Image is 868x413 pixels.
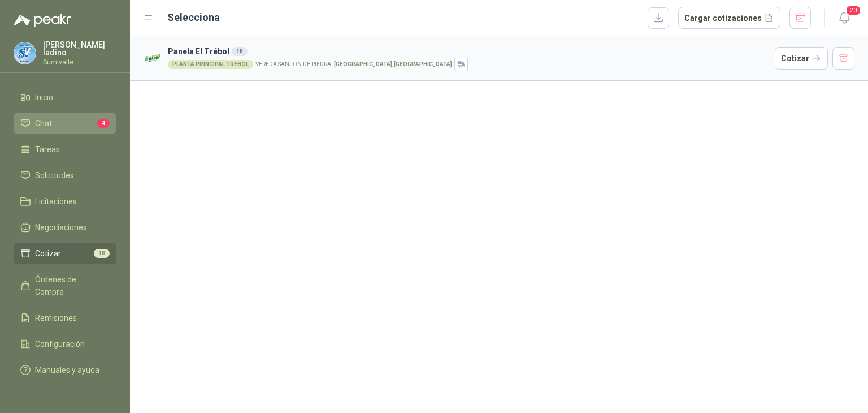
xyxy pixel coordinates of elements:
[232,47,248,56] div: 18
[35,117,52,130] span: Chat
[35,338,85,350] span: Configuración
[14,269,116,303] a: Órdenes de Compra
[14,165,116,186] a: Solicitudes
[94,249,110,258] span: 18
[43,41,116,57] p: [PERSON_NAME] ladino
[14,87,116,108] a: Inicio
[168,60,253,69] div: PLANTA PRINCIPAL TREBOL
[35,364,99,376] span: Manuales y ayuda
[14,243,116,264] a: Cotizar18
[35,143,60,156] span: Tareas
[334,61,452,67] strong: [GEOGRAPHIC_DATA] , [GEOGRAPHIC_DATA]
[43,59,116,66] p: Sumivalle
[97,119,110,128] span: 4
[35,247,61,260] span: Cotizar
[35,91,53,104] span: Inicio
[167,10,220,25] h2: Selecciona
[144,49,163,68] img: Company Logo
[255,62,452,67] p: VEREDA SANJON DE PIEDRA -
[14,113,116,134] a: Chat4
[834,8,854,28] button: 20
[35,195,77,208] span: Licitaciones
[14,42,36,64] img: Company Logo
[14,307,116,329] a: Remisiones
[845,5,861,16] span: 20
[678,7,780,29] button: Cargar cotizaciones
[14,217,116,238] a: Negociaciones
[14,333,116,355] a: Configuración
[14,139,116,160] a: Tareas
[35,273,106,298] span: Órdenes de Compra
[775,47,828,70] button: Cotizar
[35,221,87,234] span: Negociaciones
[14,359,116,381] a: Manuales y ayuda
[168,45,770,58] h3: Panela El Trébol
[35,169,74,182] span: Solicitudes
[14,14,71,27] img: Logo peakr
[14,191,116,212] a: Licitaciones
[35,312,77,324] span: Remisiones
